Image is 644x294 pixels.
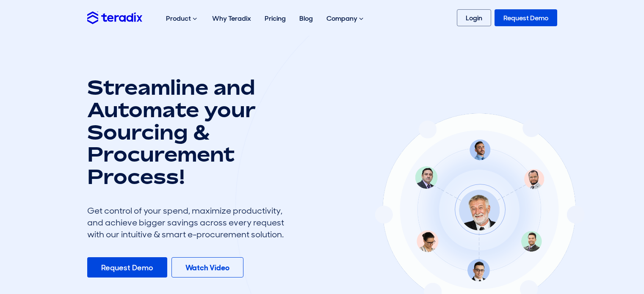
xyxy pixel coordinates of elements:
[495,9,557,26] a: Request Demo
[159,5,205,32] div: Product
[87,205,290,240] div: Get control of your spend, maximize productivity, and achieve bigger savings across every request...
[87,11,142,24] img: Teradix logo
[293,5,320,32] a: Blog
[171,257,243,278] a: Watch Video
[87,257,167,278] a: Request Demo
[320,5,372,32] div: Company
[87,76,290,188] h1: Streamline and Automate your Sourcing & Procurement Process!
[205,5,258,32] a: Why Teradix
[258,5,293,32] a: Pricing
[185,263,229,273] b: Watch Video
[457,9,491,26] a: Login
